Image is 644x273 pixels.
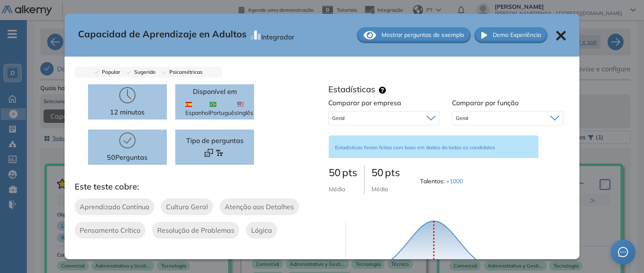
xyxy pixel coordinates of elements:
span: Média [371,185,388,193]
img: ESP [185,102,192,107]
span: Inglês [237,100,253,117]
h3: Este teste cobre: [75,182,322,192]
span: Estadísticas foram feitas com base em dados da todos os candidatos [335,144,495,151]
p: Disponível em [193,86,237,96]
p: 50 [329,165,357,180]
span: Aprendizado Contínuo [80,202,149,212]
span: +1000 [446,177,463,185]
span: Média [329,185,345,193]
span: Lógica [251,225,272,235]
p: 50 [371,165,400,180]
span: Talentos : [420,177,465,186]
span: Comparar por função [452,99,519,107]
span: Pensamento Crítico [80,225,140,235]
span: Resolução de Problemas [157,225,234,235]
p: 12 minutos [110,107,145,117]
span: message [618,247,628,257]
span: Atenção aos Detalhes [225,202,294,212]
img: BRA [210,102,216,107]
img: Format test logo [216,149,223,157]
span: Espanhol [185,100,210,117]
span: pts [342,166,357,179]
span: Capacidad de Aprendizaje en Adultos [78,27,247,43]
span: Sugerido [131,69,156,75]
span: Demo Experiência [493,31,541,39]
span: Tipo de perguntas [186,135,244,146]
p: 50 Perguntas [107,152,148,162]
span: pts [385,166,400,179]
span: Comparar por empresa [328,99,401,107]
span: Geral [332,115,345,122]
span: Mostrar perguntas de exemplo [382,31,464,39]
span: Psicométricas [166,69,203,75]
span: Geral [456,115,468,122]
span: Cultura Geral [166,202,208,212]
h3: Estadísticas [328,84,375,94]
span: Popular [99,69,120,75]
span: Português [210,100,237,117]
img: Format test logo [205,149,213,157]
div: Integrador [261,29,294,42]
img: USA [237,102,244,107]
